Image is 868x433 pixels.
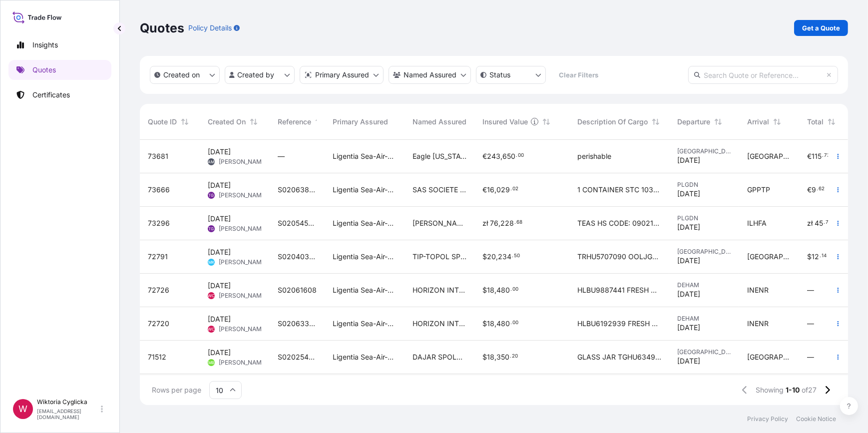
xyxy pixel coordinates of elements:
[208,147,231,157] span: [DATE]
[278,151,285,161] span: —
[489,70,510,80] p: Status
[820,254,821,258] span: .
[148,117,177,127] span: Quote ID
[37,408,99,420] p: [EMAIL_ADDRESS][DOMAIN_NAME]
[802,23,840,33] p: Get a Quote
[32,40,58,50] p: Insights
[512,187,518,191] span: 02
[140,20,184,36] p: Quotes
[747,415,788,423] p: Privacy Policy
[822,154,824,157] span: .
[278,285,317,295] span: S02061608
[512,355,518,358] span: 20
[812,253,819,260] span: 12
[771,116,783,128] button: Sort
[32,90,70,100] p: Certificates
[824,221,825,224] span: .
[817,187,818,191] span: .
[300,66,384,84] button: distributor Filter options
[333,117,388,127] span: Primary Assured
[500,153,502,160] span: ,
[559,70,599,80] p: Clear Filters
[496,287,510,294] span: 480
[512,254,513,258] span: .
[815,220,823,227] span: 45
[490,220,498,227] span: 76
[482,117,528,127] span: Insured Value
[712,116,724,128] button: Sort
[333,185,397,195] span: Ligentia Sea-Air-Rail Sp. z o.o.
[796,415,836,423] p: Cookie Notice
[333,285,397,295] span: Ligentia Sea-Air-Rail Sp. z o.o.
[333,319,397,329] span: Ligentia Sea-Air-Rail Sp. z o.o.
[208,348,231,358] span: [DATE]
[188,23,232,33] p: Policy Details
[487,186,494,193] span: 16
[208,247,231,257] span: [DATE]
[496,320,510,327] span: 480
[208,314,231,324] span: [DATE]
[482,354,487,361] span: $
[278,117,311,127] span: Reference
[152,385,201,395] span: Rows per page
[278,319,317,329] span: S02063305
[512,288,518,291] span: 00
[688,66,838,84] input: Search Quote or Reference...
[208,257,214,267] span: MK
[677,181,731,189] span: PLGDN
[413,285,466,295] span: HORIZON INTERNATIONAL
[747,285,769,295] span: INENR
[807,153,812,160] span: €
[822,254,827,258] span: 14
[278,185,317,195] span: S02063834
[225,66,295,84] button: createdBy Filter options
[502,153,515,160] span: 650
[518,154,524,157] span: 00
[786,385,800,395] span: 1-10
[747,252,791,262] span: [GEOGRAPHIC_DATA]
[677,348,731,356] span: [GEOGRAPHIC_DATA]
[510,355,511,358] span: .
[677,155,700,165] span: [DATE]
[248,116,260,128] button: Sort
[487,320,494,327] span: 18
[540,116,552,128] button: Sort
[219,158,267,166] span: [PERSON_NAME]
[413,218,466,228] span: [PERSON_NAME] [PERSON_NAME]
[514,221,516,224] span: .
[404,70,456,80] p: Named Assured
[498,253,511,260] span: 234
[413,185,466,195] span: SAS SOCIETE GUADELOUPEENNE DE DISTRIBUTION
[8,35,111,55] a: Insights
[677,281,731,289] span: DEHAM
[413,352,466,362] span: DAJAR SPOLKA Z O. O.
[747,117,769,127] span: Arrival
[747,185,770,195] span: GPPTP
[551,67,607,83] button: Clear Filters
[219,359,267,367] span: [PERSON_NAME]
[494,320,496,327] span: ,
[487,354,494,361] span: 18
[577,117,648,127] span: Description Of Cargo
[413,117,466,127] span: Named Assured
[333,218,397,228] span: Ligentia Sea-Air-Rail Sp. z o.o.
[219,191,267,199] span: [PERSON_NAME]
[577,252,661,262] span: TRHU5707090 OOLJGS1442 40HC 2664.00 KG 7.60 M3 5 PLT || TIRE REPAIR TOOLS
[8,60,111,80] a: Quotes
[313,116,325,128] button: Sort
[807,352,814,362] span: —
[333,352,397,362] span: Ligentia Sea-Air-Rail Sp. z o.o.
[482,287,487,294] span: $
[500,220,514,227] span: 228
[516,154,517,157] span: .
[208,214,231,224] span: [DATE]
[482,253,487,260] span: $
[496,186,510,193] span: 029
[278,218,317,228] span: S02054598
[148,352,166,362] span: 71512
[677,289,700,299] span: [DATE]
[208,157,215,167] span: AM
[482,220,488,227] span: zł
[577,285,661,295] span: HLBU9887441 FRESH APPLES ON 21 PALLETS NET WEIGHT: 20160 KG HS CODE: 08081080 CLASS I INV. NO 11/...
[677,256,700,266] span: [DATE]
